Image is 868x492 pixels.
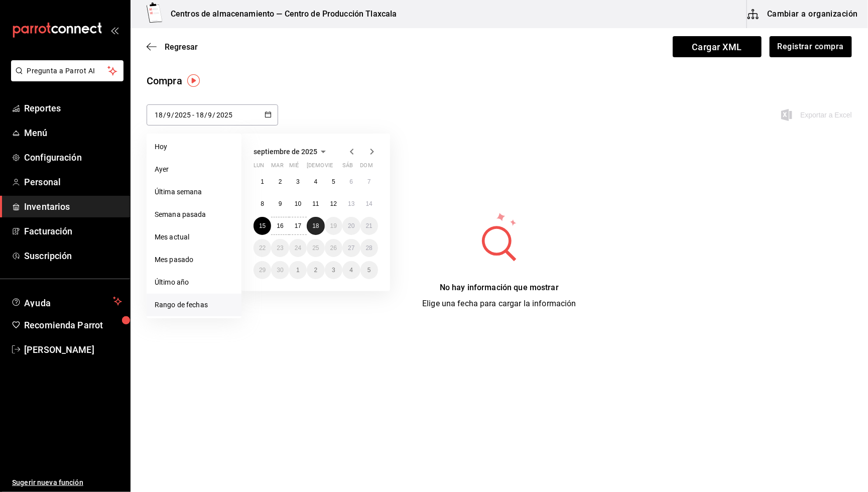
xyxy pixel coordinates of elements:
[366,200,373,207] abbr: 14 de septiembre de 2025
[295,222,301,229] abbr: 17 de septiembre de 2025
[312,222,319,229] abbr: 18 de septiembre de 2025
[342,173,360,191] button: 6 de septiembre de 2025
[147,136,241,158] li: Hoy
[307,173,324,191] button: 4 de septiembre de 2025
[24,295,109,307] span: Ayuda
[289,239,307,257] button: 24 de septiembre de 2025
[332,267,335,274] abbr: 3 de octubre de 2025
[314,178,318,185] abbr: 4 de septiembre de 2025
[254,217,271,235] button: 15 de septiembre de 2025
[296,178,300,185] abbr: 3 de septiembre de 2025
[295,244,301,252] abbr: 24 de septiembre de 2025
[254,239,271,257] button: 22 de septiembre de 2025
[279,178,282,185] abbr: 2 de septiembre de 2025
[342,261,360,279] button: 4 de octubre de 2025
[325,261,342,279] button: 3 de octubre de 2025
[360,261,378,279] button: 5 de octubre de 2025
[171,111,174,119] span: /
[163,8,397,20] h3: Centros de almacenamiento — Centro de Producción Tlaxcala
[259,267,266,274] abbr: 29 de septiembre de 2025
[332,178,335,185] abbr: 5 de septiembre de 2025
[259,222,266,229] abbr: 15 de septiembre de 2025
[348,222,354,229] abbr: 20 de septiembre de 2025
[312,200,319,207] abbr: 11 de septiembre de 2025
[366,244,373,252] abbr: 28 de septiembre de 2025
[295,200,301,207] abbr: 10 de septiembre de 2025
[27,66,108,76] span: Pregunta a Parrot AI
[271,162,283,173] abbr: martes
[24,224,122,238] span: Facturación
[147,203,241,226] li: Semana pasada
[360,162,373,173] abbr: domingo
[330,200,337,207] abbr: 12 de septiembre de 2025
[254,173,271,191] button: 1 de septiembre de 2025
[342,195,360,213] button: 13 de septiembre de 2025
[314,267,318,274] abbr: 2 de octubre de 2025
[289,217,307,235] button: 17 de septiembre de 2025
[348,200,354,207] abbr: 13 de septiembre de 2025
[348,244,354,252] abbr: 27 de septiembre de 2025
[216,111,233,119] input: Year
[307,239,324,257] button: 25 de septiembre de 2025
[187,74,200,87] img: Tooltip marker
[213,111,216,119] span: /
[360,239,378,257] button: 28 de septiembre de 2025
[24,101,122,115] span: Reportes
[110,26,118,34] button: open_drawer_menu
[24,175,122,189] span: Personal
[289,195,307,213] button: 10 de septiembre de 2025
[271,195,289,213] button: 9 de septiembre de 2025
[11,60,123,81] button: Pregunta a Parrot AI
[325,173,342,191] button: 5 de septiembre de 2025
[673,36,762,57] span: Cargar XML
[349,267,353,274] abbr: 4 de octubre de 2025
[147,42,198,52] button: Regresar
[147,181,241,203] li: Última semana
[279,200,282,207] abbr: 9 de septiembre de 2025
[254,195,271,213] button: 8 de septiembre de 2025
[342,217,360,235] button: 20 de septiembre de 2025
[261,200,264,207] abbr: 8 de septiembre de 2025
[254,146,329,158] button: septiembre de 2025
[307,217,324,235] button: 18 de septiembre de 2025
[325,195,342,213] button: 12 de septiembre de 2025
[307,195,324,213] button: 11 de septiembre de 2025
[254,261,271,279] button: 29 de septiembre de 2025
[24,343,122,356] span: [PERSON_NAME]
[277,222,283,229] abbr: 16 de septiembre de 2025
[289,162,299,173] abbr: miércoles
[312,244,319,252] abbr: 25 de septiembre de 2025
[325,162,333,173] abbr: viernes
[24,151,122,164] span: Configuración
[277,267,283,274] abbr: 30 de septiembre de 2025
[259,244,266,252] abbr: 22 de septiembre de 2025
[360,195,378,213] button: 14 de septiembre de 2025
[147,249,241,271] li: Mes pasado
[147,158,241,181] li: Ayer
[271,217,289,235] button: 16 de septiembre de 2025
[422,299,576,308] span: Elige una fecha para cargar la información
[360,217,378,235] button: 21 de septiembre de 2025
[254,162,264,173] abbr: lunes
[289,173,307,191] button: 3 de septiembre de 2025
[208,111,213,119] input: Month
[24,200,122,213] span: Inventarios
[271,261,289,279] button: 30 de septiembre de 2025
[289,261,307,279] button: 1 de octubre de 2025
[174,111,191,119] input: Year
[12,477,122,488] span: Sugerir nueva función
[163,111,166,119] span: /
[342,162,353,173] abbr: sábado
[296,267,300,274] abbr: 1 de octubre de 2025
[147,294,241,316] li: Rango de fechas
[204,111,207,119] span: /
[366,222,373,229] abbr: 21 de septiembre de 2025
[147,73,182,88] div: Compra
[271,173,289,191] button: 2 de septiembre de 2025
[254,148,317,156] span: septiembre de 2025
[422,282,576,294] div: No hay información que mostrar
[271,239,289,257] button: 23 de septiembre de 2025
[277,244,283,252] abbr: 23 de septiembre de 2025
[770,36,852,57] button: Registrar compra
